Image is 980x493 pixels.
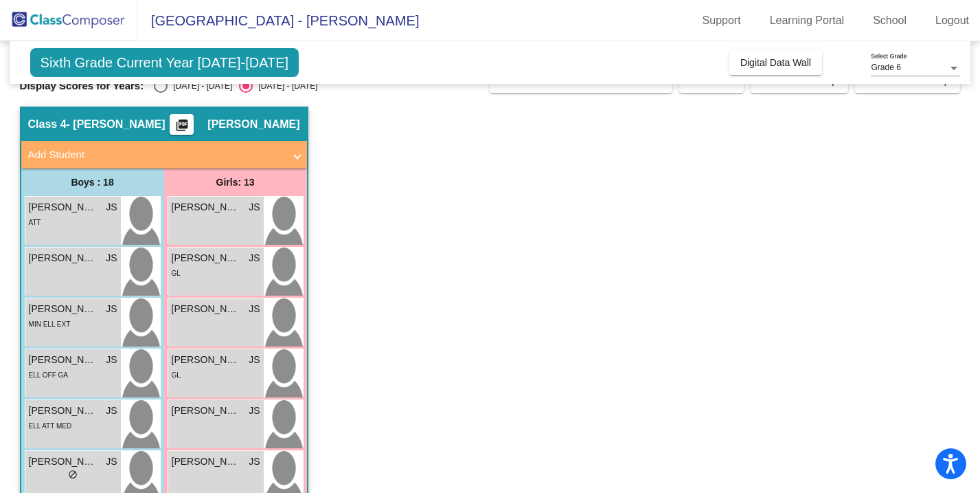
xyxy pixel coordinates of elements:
div: [DATE] - [DATE] [168,80,232,92]
span: [PERSON_NAME] [207,118,299,131]
div: Boys : 18 [21,168,164,196]
span: [PERSON_NAME] [29,200,98,215]
span: JS [249,404,260,418]
span: [PERSON_NAME] [29,353,98,367]
span: [PERSON_NAME] [172,404,240,418]
span: - [PERSON_NAME] [67,118,166,131]
span: MIN ELL EXT [29,320,71,328]
span: [PERSON_NAME] [172,200,240,215]
mat-expansion-panel-header: Add Student [21,141,307,168]
span: Sixth Grade Current Year [DATE]-[DATE] [30,48,299,77]
mat-radio-group: Select an option [154,79,317,93]
span: ELL ATT MED [29,422,72,430]
mat-icon: picture_as_pdf [174,118,190,138]
span: JS [249,200,260,215]
span: [PERSON_NAME] [172,454,240,469]
span: ELL OFF GA [29,371,68,379]
span: [PERSON_NAME] [172,353,240,367]
a: School [862,10,918,32]
span: do_not_disturb_alt [68,470,78,479]
a: Support [692,10,752,32]
mat-panel-title: Add Student [28,147,284,163]
span: GL [172,371,181,379]
div: Girls: 13 [164,168,307,196]
a: Logout [924,10,980,32]
span: GL [172,270,181,277]
span: JS [106,404,117,418]
span: JS [106,353,117,367]
span: JS [106,454,117,469]
span: [PERSON_NAME] [29,302,98,316]
span: [PERSON_NAME] [29,404,98,418]
span: Grade 6 [871,63,900,72]
span: Display Scores for Years: [20,80,144,92]
span: [PERSON_NAME] [172,302,240,316]
button: Print Students Details [170,114,194,135]
span: JS [249,302,260,316]
span: [PERSON_NAME] [172,251,240,265]
span: JS [249,251,260,265]
span: JS [106,200,117,215]
span: Digital Data Wall [740,57,811,68]
span: [PERSON_NAME] [29,251,98,265]
a: Learning Portal [759,10,856,32]
span: [PERSON_NAME] [29,454,98,469]
span: JS [249,454,260,469]
span: JS [249,353,260,367]
span: JS [106,251,117,265]
span: JS [106,302,117,316]
button: Digital Data Wall [729,50,822,75]
span: [GEOGRAPHIC_DATA] - [PERSON_NAME] [137,10,419,32]
span: Class 4 [28,118,67,131]
div: [DATE] - [DATE] [253,80,317,92]
span: ATT [29,219,41,226]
